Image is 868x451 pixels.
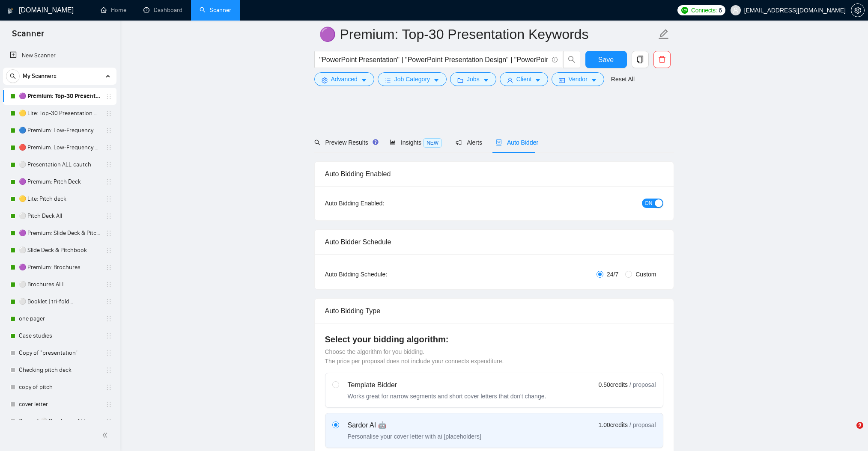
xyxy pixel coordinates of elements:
[516,74,532,84] span: Client
[105,144,112,151] span: holder
[314,139,376,146] span: Preview Results
[535,77,541,83] span: caret-down
[19,327,100,344] a: Case studies
[691,6,717,15] span: Connects:
[319,24,656,45] input: Scanner name...
[3,68,116,447] li: My Scanners
[105,401,112,408] span: holder
[653,51,671,68] button: delete
[563,51,580,68] button: search
[105,178,112,185] span: holder
[19,362,100,379] a: Checking pitch deck
[23,68,57,85] span: My Scanners
[632,56,648,63] span: copy
[348,380,546,390] div: Template Bidder
[19,344,100,362] a: Copy of "presentation"
[348,420,481,430] div: Sardor AI 🤖
[372,138,379,146] div: Tooltip anchor
[19,242,100,259] a: ⚪ Slide Deck & Pitchbook
[450,72,496,86] button: folderJobscaret-down
[591,77,597,83] span: caret-down
[564,56,580,63] span: search
[19,379,100,396] a: copy of pitch
[200,6,231,14] a: searchScanner
[851,7,864,14] span: setting
[19,396,100,413] a: cover letter
[599,380,628,389] span: 0.50 credits
[105,350,112,356] span: holder
[19,276,100,293] a: ⚪ Brochures ALL
[19,173,100,190] a: 🟣 Premium: Pitch Deck
[394,74,430,84] span: Job Category
[19,259,100,276] a: 🟣 Premium: Brochures
[314,72,374,86] button: settingAdvancedcaret-down
[325,333,663,345] h4: Select your bidding algorithm:
[457,77,463,83] span: folder
[632,51,649,68] button: copy
[658,29,669,40] span: edit
[105,230,112,237] span: holder
[325,199,438,208] div: Auto Bidding Enabled:
[385,77,391,83] span: bars
[325,299,663,323] div: Auto Bidding Type
[5,27,51,45] span: Scanner
[348,392,546,401] div: Works great for narrow segments and short cover letters that don't change.
[6,73,19,79] span: search
[314,139,320,145] span: search
[331,74,358,84] span: Advanced
[603,270,622,279] span: 24/7
[851,7,865,14] a: setting
[552,72,604,86] button: idcardVendorcaret-down
[611,74,635,84] a: Reset All
[456,139,462,145] span: notification
[105,315,112,322] span: holder
[433,77,439,83] span: caret-down
[105,418,112,425] span: holder
[598,54,614,65] span: Save
[105,332,112,339] span: holder
[19,293,100,310] a: ⚪ Booklet | tri-fold...
[559,77,565,83] span: idcard
[552,57,558,62] span: info-circle
[629,421,656,429] span: / proposal
[456,139,482,146] span: Alerts
[325,162,663,186] div: Auto Bidding Enabled
[19,225,100,242] a: 🟣 Premium: Slide Deck & Pitchbook
[361,77,367,83] span: caret-down
[143,6,182,14] a: dashboardDashboard
[105,384,112,391] span: holder
[681,7,688,14] img: upwork-logo.png
[19,190,100,208] a: 🟡 Lite: Pitch deck
[483,77,489,83] span: caret-down
[467,74,480,84] span: Jobs
[19,208,100,225] a: ⚪ Pitch Deck All
[632,270,659,279] span: Custom
[325,230,663,254] div: Auto Bidder Schedule
[390,139,442,146] span: Insights
[10,47,110,64] a: New Scanner
[19,413,100,430] a: Copy of ⚪ Brochures ALL
[19,88,100,105] a: 🟣 Premium: Top-30 Presentation Keywords
[19,156,100,173] a: ⚪ Presentation ALL-cautch
[599,420,628,430] span: 1.00 credits
[19,139,100,156] a: 🔴 Premium: Low-Frequency Presentations
[3,47,116,64] li: New Scanner
[719,6,722,15] span: 6
[348,432,481,441] div: Personalise your cover letter with ai [placeholders]
[7,4,13,18] img: logo
[105,298,112,305] span: holder
[654,56,670,63] span: delete
[733,7,739,13] span: user
[568,74,587,84] span: Vendor
[645,199,653,208] span: ON
[105,161,112,168] span: holder
[105,213,112,220] span: holder
[325,348,504,365] span: Choose the algorithm for you bidding. The price per proposal does not include your connects expen...
[851,3,865,17] button: setting
[19,105,100,122] a: 🟡 Lite: Top-30 Presentation Keywords
[105,281,112,288] span: holder
[19,122,100,139] a: 🔵 Premium: Low-Frequency Presentations
[585,51,627,68] button: Save
[629,380,656,389] span: / proposal
[105,196,112,202] span: holder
